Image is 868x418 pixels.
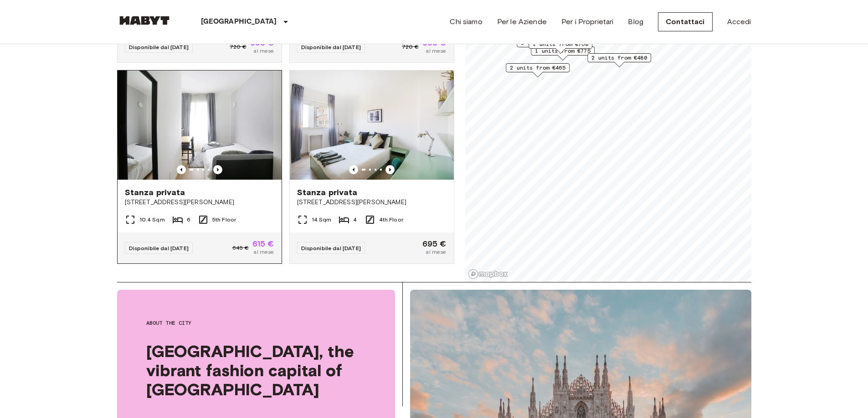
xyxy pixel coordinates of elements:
span: 6 [187,216,190,224]
div: Map marker [506,63,570,77]
span: About the city [146,319,366,327]
a: Blog [628,16,643,27]
p: [GEOGRAPHIC_DATA] [201,16,277,27]
span: 685 € [422,39,447,47]
span: 2 units from €480 [591,54,647,62]
span: [STREET_ADDRESS][PERSON_NAME] [125,198,274,207]
img: Marketing picture of unit IT-14-089-001-04H [290,71,454,180]
a: Mapbox logo [468,269,508,279]
span: Disponibile dal [DATE] [301,44,361,50]
span: 10.4 Sqm [139,216,165,224]
button: Previous image [385,165,395,174]
span: al mese [253,47,274,55]
a: Per le Aziende [497,16,547,27]
button: Previous image [349,165,358,174]
span: Stanza privata [125,187,185,198]
span: Disponibile dal [DATE] [301,245,361,252]
span: 645 € [232,244,249,252]
img: Habyt [117,16,172,25]
span: 695 € [422,240,447,248]
span: 14 Sqm [312,216,332,224]
div: Map marker [529,40,592,54]
a: Accedi [727,16,751,27]
div: Map marker [587,53,651,67]
div: Map marker [517,38,580,52]
span: [STREET_ADDRESS][PERSON_NAME] [297,198,447,207]
a: Marketing picture of unit IT-14-089-001-04HPrevious imagePrevious imageStanza privata[STREET_ADDR... [289,70,454,264]
span: al mese [253,248,274,256]
button: Previous image [213,165,222,174]
span: 4th Floor [379,216,403,224]
span: Disponibile dal [DATE] [129,245,189,252]
span: 1 units from €760 [533,40,588,48]
a: Marketing picture of unit IT-14-107-001-002Previous imagePrevious imageStanza privata[STREET_ADDR... [117,70,282,264]
button: Previous image [177,165,186,174]
span: 720 € [402,43,419,51]
span: al mese [426,248,446,256]
a: Per i Proprietari [561,16,614,27]
span: 4 [353,216,357,224]
span: 5th Floor [212,216,236,224]
span: Stanza privata [297,187,358,198]
span: 2 units from €465 [510,64,565,72]
img: Marketing picture of unit IT-14-107-001-002 [118,71,282,180]
span: Disponibile dal [DATE] [129,44,189,50]
span: 615 € [252,240,274,248]
a: Contattaci [658,12,713,31]
span: 685 € [250,39,274,47]
div: Map marker [531,46,595,60]
span: 720 € [230,43,247,51]
span: al mese [426,47,446,55]
a: Chi siamo [450,16,482,27]
span: [GEOGRAPHIC_DATA], the vibrant fashion capital of [GEOGRAPHIC_DATA] [146,342,366,399]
